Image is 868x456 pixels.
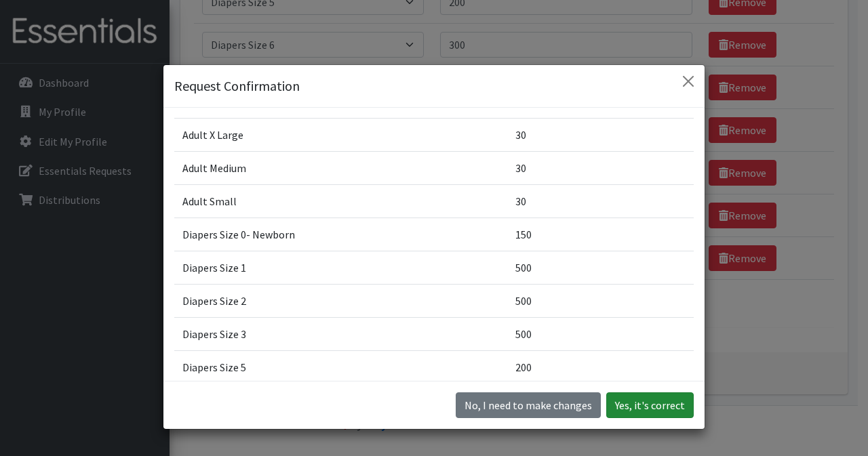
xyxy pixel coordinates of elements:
[174,184,507,217] td: Adult Small
[507,251,694,284] td: 500
[174,76,300,96] h5: Request Confirmation
[507,284,694,317] td: 500
[456,392,601,418] button: No I need to make changes
[507,317,694,350] td: 500
[174,118,507,151] td: Adult X Large
[507,217,694,251] td: 150
[174,151,507,184] td: Adult Medium
[507,184,694,217] td: 30
[507,151,694,184] td: 30
[174,217,507,251] td: Diapers Size 0- Newborn
[174,317,507,350] td: Diapers Size 3
[677,70,699,92] button: Close
[174,350,507,384] td: Diapers Size 5
[606,392,694,418] button: Yes, it's correct
[174,251,507,284] td: Diapers Size 1
[507,118,694,151] td: 30
[174,284,507,317] td: Diapers Size 2
[507,350,694,384] td: 200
